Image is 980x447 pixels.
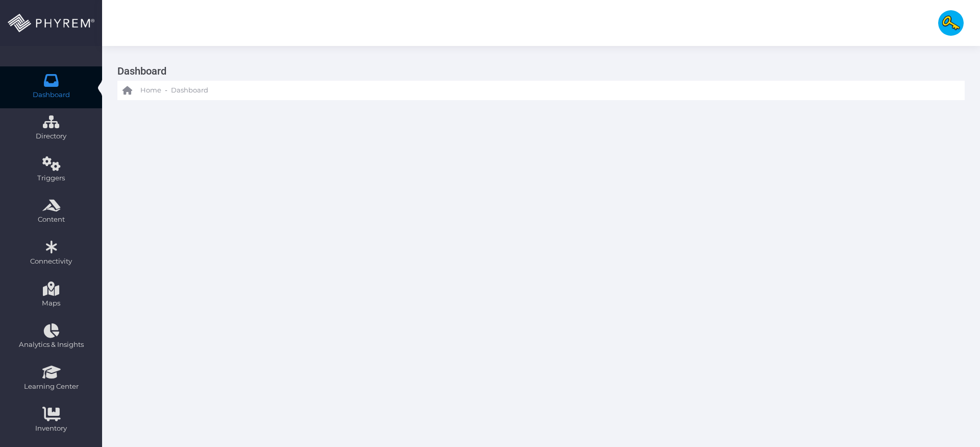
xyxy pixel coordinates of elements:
[171,81,208,100] a: Dashboard
[117,61,957,81] h3: Dashboard
[7,131,95,142] span: Directory
[7,340,95,350] span: Analytics & Insights
[7,424,95,434] span: Inventory
[33,90,70,100] span: Dashboard
[171,85,208,96] span: Dashboard
[140,85,161,96] span: Home
[122,81,161,100] a: Home
[7,173,95,183] span: Triggers
[42,298,60,309] span: Maps
[7,382,95,392] span: Learning Center
[7,256,95,267] span: Connectivity
[163,85,169,96] li: -
[7,215,95,225] span: Content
